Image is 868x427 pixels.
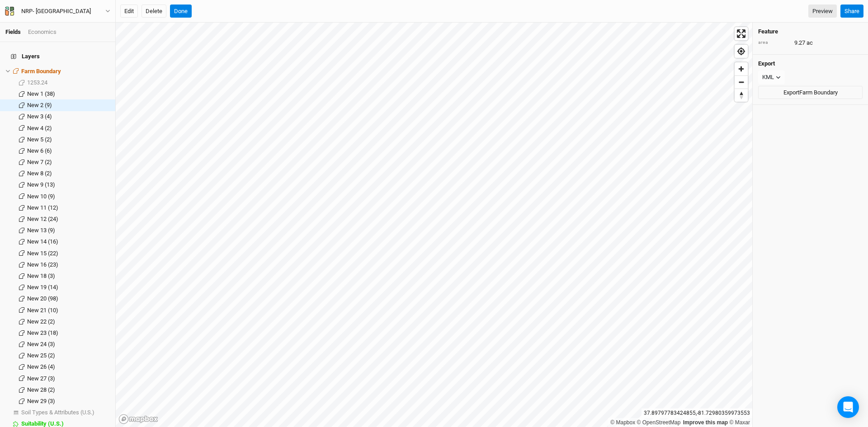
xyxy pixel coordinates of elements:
[27,295,110,302] div: New 20 (98)
[27,193,55,200] span: New 10 (9)
[27,193,110,200] div: New 10 (9)
[758,39,863,47] div: 9.27
[27,284,58,291] span: New 19 (14)
[27,329,58,336] span: New 23 (18)
[27,79,47,86] span: 1253.24
[27,227,55,234] span: New 13 (9)
[837,396,859,418] div: Open Intercom Messenger
[27,125,110,132] div: New 4 (2)
[27,398,110,405] div: New 29 (3)
[27,238,110,245] div: New 14 (16)
[27,352,110,359] div: New 25 (2)
[27,341,110,348] div: New 24 (3)
[21,409,110,416] div: Soil Types & Attributes (U.S.)
[807,39,813,47] span: ac
[735,27,748,40] button: Enter fullscreen
[21,420,64,427] span: Suitability (U.S.)
[27,102,52,108] span: New 2 (9)
[735,45,748,58] button: Find my location
[27,181,110,188] div: New 9 (13)
[5,6,111,16] button: NRP- [GEOGRAPHIC_DATA]
[27,341,55,347] span: New 24 (3)
[27,90,110,98] div: New 1 (38)
[27,250,58,257] span: New 15 (22)
[27,216,110,223] div: New 12 (24)
[27,272,55,279] span: New 18 (3)
[27,159,52,165] span: New 7 (2)
[27,363,110,371] div: New 26 (4)
[729,419,750,426] a: Maxar
[21,409,94,416] span: Soil Types & Attributes (U.S.)
[27,159,110,166] div: New 7 (2)
[27,113,110,120] div: New 3 (4)
[762,73,774,82] div: KML
[21,68,61,75] span: Farm Boundary
[735,89,748,102] button: Reset bearing to north
[27,147,52,154] span: New 6 (6)
[5,47,110,66] h4: Layers
[27,136,52,143] span: New 5 (2)
[21,7,91,16] div: NRP- Phase 2 Colony Bay
[27,125,52,131] span: New 4 (2)
[27,136,110,143] div: New 5 (2)
[735,76,748,89] span: Zoom out
[27,250,110,257] div: New 15 (22)
[27,90,55,97] span: New 1 (38)
[27,386,110,394] div: New 28 (2)
[758,60,863,67] h4: Export
[27,227,110,234] div: New 13 (9)
[5,28,21,35] a: Fields
[27,307,110,314] div: New 21 (10)
[27,181,55,188] span: New 9 (13)
[758,86,863,99] button: ExportFarm Boundary
[27,398,55,404] span: New 29 (3)
[28,28,57,36] div: Economics
[27,386,55,393] span: New 28 (2)
[27,375,55,382] span: New 27 (3)
[27,363,55,370] span: New 26 (4)
[27,113,52,120] span: New 3 (4)
[610,419,635,426] a: Mapbox
[27,238,58,245] span: New 14 (16)
[735,75,748,89] button: Zoom out
[27,284,110,291] div: New 19 (14)
[142,5,166,18] button: Delete
[27,261,110,268] div: New 16 (23)
[27,102,110,109] div: New 2 (9)
[118,414,158,424] a: Mapbox logo
[21,68,110,75] div: Farm Boundary
[21,7,91,16] div: NRP- [GEOGRAPHIC_DATA]
[27,204,110,211] div: New 11 (12)
[116,23,752,427] canvas: Map
[683,419,728,426] a: Improve this map
[27,375,110,382] div: New 27 (3)
[642,408,752,418] div: 37.89797783424855 , -81.72980359973553
[170,5,192,18] button: Done
[27,147,110,155] div: New 6 (6)
[27,307,58,314] span: New 21 (10)
[27,272,110,280] div: New 18 (3)
[808,5,837,18] a: Preview
[758,28,863,35] h4: Feature
[27,170,52,177] span: New 8 (2)
[27,295,58,302] span: New 20 (98)
[27,170,110,177] div: New 8 (2)
[27,204,58,211] span: New 11 (12)
[120,5,138,18] button: Edit
[27,352,55,359] span: New 25 (2)
[27,318,110,325] div: New 22 (2)
[758,39,790,46] div: area
[758,70,785,84] button: KML
[27,79,110,86] div: 1253.24
[27,318,55,325] span: New 22 (2)
[27,216,58,222] span: New 12 (24)
[637,419,681,426] a: OpenStreetMap
[840,5,863,18] button: Share
[735,62,748,75] button: Zoom in
[27,261,58,268] span: New 16 (23)
[27,329,110,337] div: New 23 (18)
